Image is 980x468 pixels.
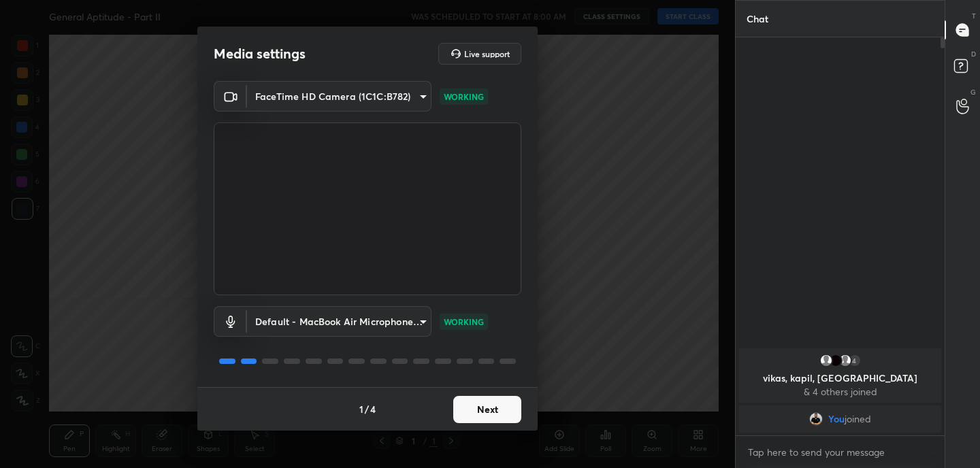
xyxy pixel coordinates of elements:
[971,49,976,59] p: D
[829,354,843,367] img: 3
[970,87,976,97] p: G
[848,354,862,367] div: 4
[453,396,521,423] button: Next
[736,346,945,435] div: grid
[972,11,976,21] p: T
[444,90,484,103] p: WORKING
[365,402,369,416] h4: /
[747,386,933,397] p: & 4 others joined
[845,414,871,424] span: joined
[828,414,845,424] span: You
[370,402,376,416] h4: 4
[838,354,852,367] img: default.png
[464,50,510,58] h5: Live support
[444,316,484,328] p: WORKING
[747,373,933,384] p: vikas, kapil, [GEOGRAPHIC_DATA]
[809,412,823,426] img: 9107ca6834834495b00c2eb7fd6a1f67.jpg
[214,45,306,63] h2: Media settings
[247,306,431,337] div: FaceTime HD Camera (1C1C:B782)
[359,402,363,416] h4: 1
[819,354,833,367] img: default.png
[736,1,779,37] p: Chat
[247,81,431,112] div: FaceTime HD Camera (1C1C:B782)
